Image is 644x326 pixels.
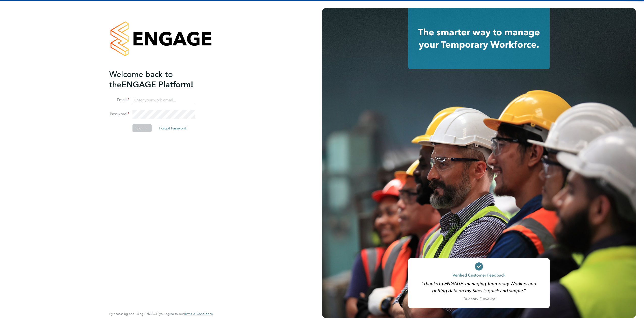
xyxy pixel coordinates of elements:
[184,312,213,316] a: Terms & Conditions
[109,312,213,316] span: By accessing and using ENGAGE you agree to our
[132,124,152,132] button: Sign In
[155,124,190,132] button: Forgot Password
[109,112,129,117] label: Password
[109,69,173,90] span: Welcome back to the
[109,69,208,90] h2: ENGAGE Platform!
[132,96,195,105] input: Enter your work email...
[109,97,129,103] label: Email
